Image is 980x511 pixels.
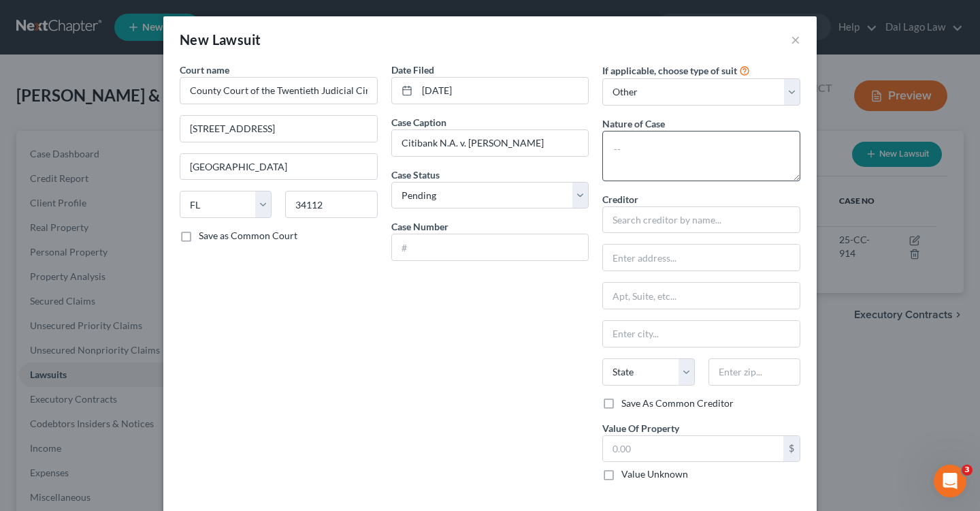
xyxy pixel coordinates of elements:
input: Search court by name... [180,77,378,104]
input: Search creditor by name... [602,206,800,234]
input: -- [392,130,589,156]
label: Save As Common Creditor [621,397,734,410]
label: Nature of Case [602,117,665,131]
iframe: Intercom live chat [934,465,966,497]
input: Enter address... [180,116,377,142]
span: Court name [180,64,229,76]
div: $ [783,436,800,462]
span: New [180,31,209,48]
label: Date Filed [391,63,434,77]
span: Case Status [391,169,440,181]
span: 3 [962,465,973,476]
label: Case Number [391,219,448,234]
input: Enter city... [180,154,377,180]
span: Lawsuit [212,31,261,48]
input: Apt, Suite, etc... [603,283,800,309]
label: Case Caption [391,115,446,129]
label: If applicable, choose type of suit [602,63,737,78]
input: Enter city... [603,321,800,347]
label: Value Unknown [621,467,688,481]
input: Enter zip... [285,191,377,218]
input: Enter zip... [708,358,800,386]
button: × [791,31,800,48]
span: Creditor [602,193,638,205]
label: Save as Common Court [199,229,297,243]
input: # [392,234,589,260]
label: Value Of Property [602,421,679,435]
input: MM/DD/YYYY [417,78,589,104]
input: 0.00 [603,436,783,462]
input: Enter address... [603,245,800,270]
